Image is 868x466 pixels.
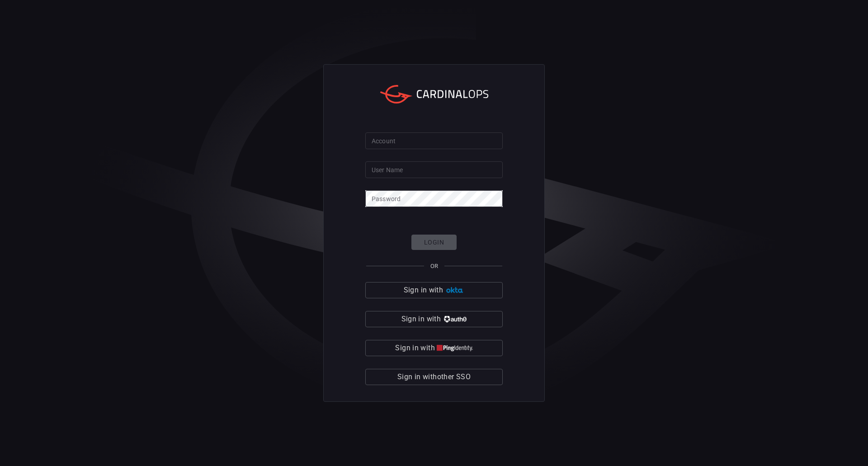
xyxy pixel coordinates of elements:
span: Sign in with [395,342,434,354]
img: quu4iresuhQAAAABJRU5ErkJggg== [437,345,473,352]
img: Ad5vKXme8s1CQAAAABJRU5ErkJggg== [445,287,464,294]
span: Sign in with other SSO [397,371,471,383]
img: vP8Hhh4KuCH8AavWKdZY7RZgAAAAASUVORK5CYII= [443,316,467,323]
span: OR [430,263,438,269]
button: Sign in with [365,311,503,327]
input: Type your account [365,132,503,149]
input: Type your user name [365,161,503,178]
span: Sign in with [401,313,441,325]
span: Sign in with [404,284,443,297]
button: Sign in with [365,340,503,356]
button: Sign in with [365,282,503,298]
button: Sign in withother SSO [365,369,503,385]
